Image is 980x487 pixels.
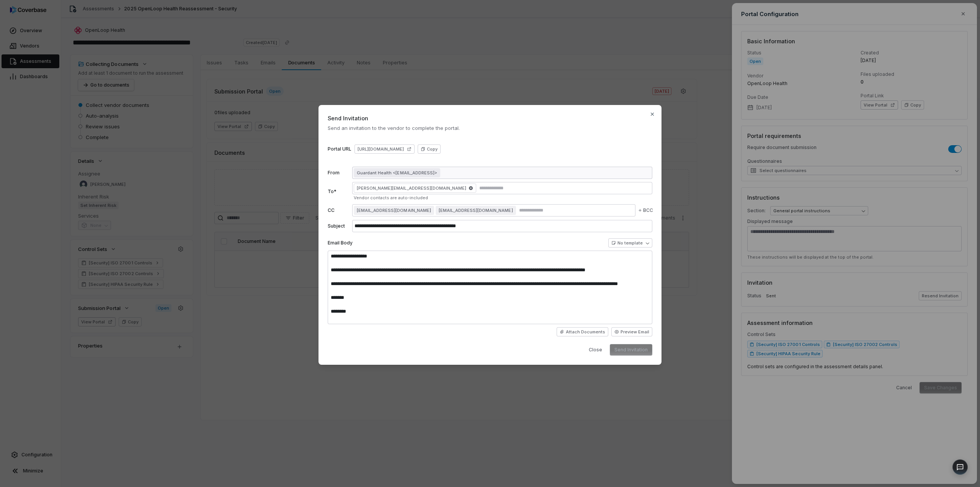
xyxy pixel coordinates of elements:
span: [EMAIL_ADDRESS][DOMAIN_NAME] [439,207,513,213]
span: Send an invitation to the vendor to complete the portal. [328,125,652,131]
button: Copy [418,144,441,154]
span: Send Invitation [328,114,652,122]
label: Email Body [328,240,353,246]
div: Vendor contacts are auto-included [354,195,652,201]
label: Subject [328,223,349,229]
span: [PERSON_NAME][EMAIL_ADDRESS][DOMAIN_NAME] [354,184,476,193]
label: Portal URL [328,146,351,152]
label: CC [328,207,349,213]
button: Close [584,344,607,356]
button: Attach Documents [557,327,608,336]
span: [EMAIL_ADDRESS][DOMAIN_NAME] [357,207,431,213]
label: From [328,170,349,176]
span: Guardant Health <[EMAIL_ADDRESS]> [357,170,437,176]
a: [URL][DOMAIN_NAME] [354,144,415,154]
span: Attach Documents [566,329,605,335]
button: BCC [636,202,655,219]
button: Preview Email [611,327,652,336]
